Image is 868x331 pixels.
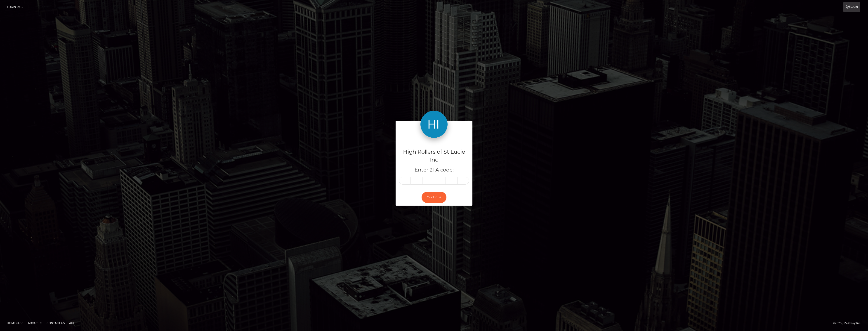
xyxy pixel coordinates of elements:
button: Continue [422,192,446,203]
a: Login [843,2,860,12]
a: Login Page [7,2,24,12]
a: Homepage [5,319,25,326]
a: API [67,319,76,326]
a: Contact Us [45,319,66,326]
div: © 2025 , MassPay Inc. [833,321,865,326]
a: About Us [26,319,44,326]
img: High Rollers of St Lucie Inc [420,111,448,138]
h4: High Rollers of St Lucie Inc [399,148,469,164]
h5: Enter 2FA code: [399,167,469,174]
